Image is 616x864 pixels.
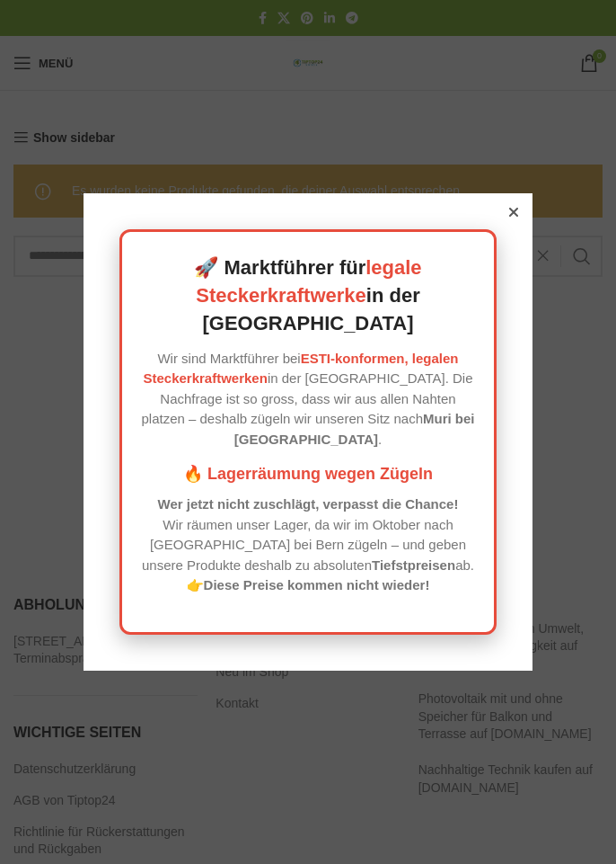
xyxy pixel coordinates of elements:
p: Wir räumen unser Lager, da wir im Oktober nach [GEOGRAPHIC_DATA] bei Bern zügeln – und geben unse... [140,494,476,596]
p: Wir sind Marktführer bei in der [GEOGRAPHIC_DATA]. Die Nachfrage ist so gross, dass wir aus allen... [140,349,476,450]
h2: 🚀 Marktführer für in der [GEOGRAPHIC_DATA] [140,254,476,337]
a: legale Steckerkraftwerke [196,256,421,307]
h3: 🔥 Lagerräumung wegen Zügeln [140,463,476,485]
strong: Wer jetzt nicht zuschlägt, verpasst die Chance! [158,496,459,512]
strong: Tiefstpreisen [372,557,455,573]
strong: Diese Preise kommen nicht wieder! [204,577,430,592]
a: ESTI-konformen, legalen Steckerkraftwerken [143,351,458,387]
